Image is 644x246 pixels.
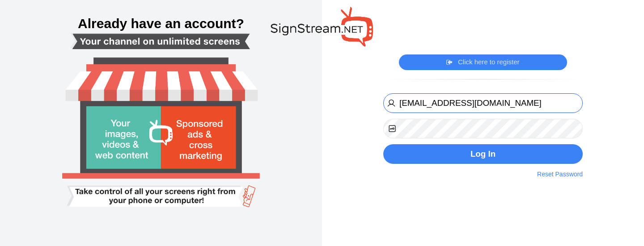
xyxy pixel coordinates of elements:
iframe: Chat Widget [599,203,644,246]
input: Username [383,93,583,113]
h3: Already have an account? [9,17,313,30]
button: Log In [383,144,583,164]
a: Reset Password [537,170,583,179]
a: Click here to register [446,58,519,67]
img: SignStream.NET [271,7,373,46]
